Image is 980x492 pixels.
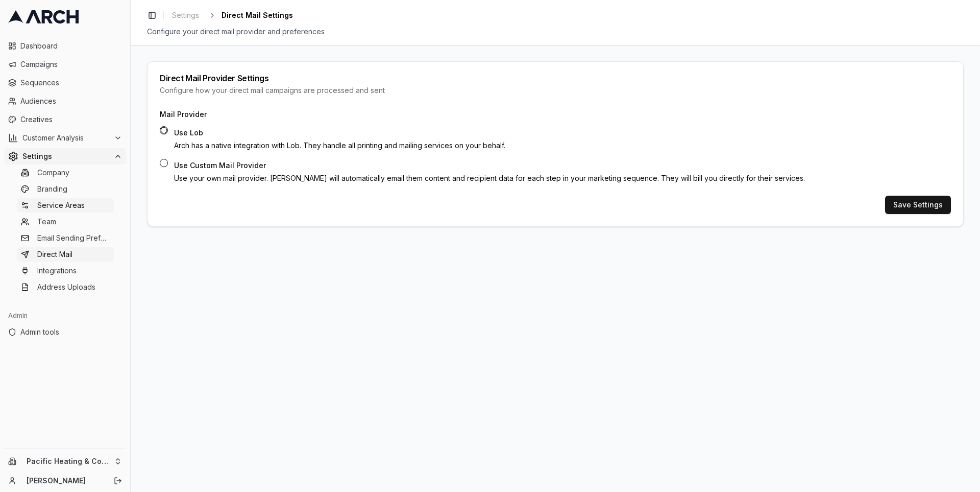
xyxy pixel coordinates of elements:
nav: breadcrumb [168,8,293,22]
div: Configure your direct mail provider and preferences [147,27,964,37]
span: Address Uploads [37,282,95,292]
button: Save Settings [885,196,951,214]
a: Admin tools [4,324,126,340]
label: Use Lob [174,128,203,137]
a: Settings [168,8,203,22]
span: Company [37,168,69,178]
button: Settings [4,148,126,165]
a: Branding [17,182,114,196]
a: Company [17,166,114,180]
a: Sequences [4,75,126,91]
a: Campaigns [4,56,126,73]
span: Customer Analysis [22,133,110,143]
span: Service Areas [37,200,85,210]
a: Address Uploads [17,280,114,294]
button: Customer Analysis [4,130,126,146]
label: Mail Provider [160,110,207,119]
a: Lob [287,141,300,150]
a: Dashboard [4,38,126,54]
p: Use your own mail provider. [PERSON_NAME] will automatically email them content and recipient dat... [174,173,805,183]
span: Email Sending Preferences [37,233,110,243]
span: Sequences [20,78,122,88]
a: Direct Mail [17,247,114,262]
a: [PERSON_NAME] [27,476,103,486]
span: Dashboard [20,41,122,51]
span: Branding [37,184,67,194]
label: Use Custom Mail Provider [174,161,266,170]
p: Arch has a native integration with . They handle all printing and mailing services on your behalf. [174,140,505,151]
span: Direct Mail Settings [222,10,293,20]
a: Creatives [4,111,126,128]
div: Direct Mail Provider Settings [160,74,951,82]
span: Admin tools [20,327,122,337]
button: Pacific Heating & Cooling [4,453,126,470]
a: Email Sending Preferences [17,231,114,245]
a: Integrations [17,264,114,278]
button: Log out [111,474,125,488]
span: Audiences [20,96,122,106]
a: Service Areas [17,198,114,213]
span: Integrations [37,266,77,276]
div: Admin [4,308,126,324]
a: Team [17,215,114,229]
div: Configure how your direct mail campaigns are processed and sent [160,85,951,96]
span: Direct Mail [37,249,72,260]
a: Audiences [4,93,126,109]
span: Settings [172,10,199,20]
span: Settings [22,151,110,161]
span: Team [37,217,56,227]
span: Campaigns [20,59,122,69]
span: Creatives [20,114,122,125]
span: Pacific Heating & Cooling [27,457,110,466]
